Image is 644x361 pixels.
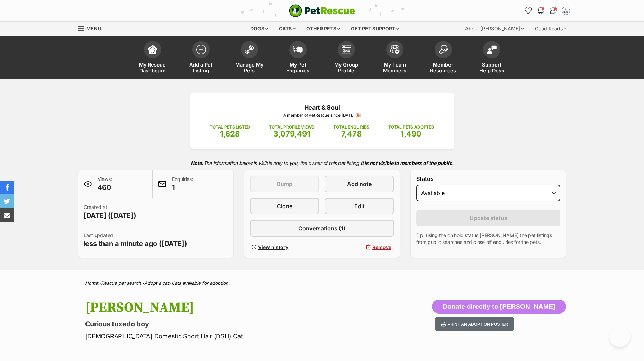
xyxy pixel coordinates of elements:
[269,124,314,130] p: TOTAL PROFILE VIEWS
[177,37,225,79] a: Add a Pet Listing
[85,300,378,316] h1: [PERSON_NAME]
[331,62,362,73] span: My Group Profile
[325,242,394,252] button: Remove
[470,214,507,222] span: Update status
[98,183,112,192] span: 460
[250,176,319,192] button: Bump
[609,326,630,347] iframe: Help Scout Beacon - Open
[298,224,345,232] span: Conversations (1)
[341,129,362,138] span: 7,478
[98,176,112,192] p: Views:
[84,239,187,248] span: less than a minute ago ([DATE])
[538,7,543,14] img: notifications-46538b983faf8c2785f20acdc204bb7945ddae34d4c08c2a6579f10ce5e182be.svg
[435,317,514,331] button: Print an adoption poster
[250,220,394,237] a: Conversations (1)
[289,4,355,17] img: logo-cat-932fe2b9b8326f06289b0f2fb663e598f794de774fb13d1741a6617ecf9a85b4.svg
[346,22,404,36] div: Get pet support
[245,22,273,36] div: Dogs
[210,124,250,130] p: TOTAL PETS LISTED
[342,45,351,54] img: group-profile-icon-3fa3cf56718a62981997c0bc7e787c4b2cf8bcc04b72c1350f741eb67cf2f40e.svg
[438,45,448,54] img: member-resources-icon-8e73f808a243e03378d46382f2149f9095a855e16c252ad45f914b54edf8863c.svg
[78,22,106,34] a: Menu
[191,160,203,166] strong: Note:
[277,202,292,210] span: Clone
[172,280,228,286] a: Cats available for adoption
[401,129,421,138] span: 1,490
[68,281,577,286] div: > > >
[419,37,468,79] a: Member Resources
[282,62,314,73] span: My Pet Enquiries
[289,4,355,17] a: PetRescue
[390,45,400,54] img: team-members-icon-5396bd8760b3fe7c0b43da4ab00e1e3bb1a5d9ba89233759b79545d2d3fc5d0d.svg
[200,103,444,112] p: Heart & Soul
[354,202,365,210] span: Edit
[85,332,378,341] p: [DEMOGRAPHIC_DATA] Domestic Short Hair (DSH) Cat
[185,62,217,73] span: Add a Pet Listing
[274,22,300,36] div: Cats
[258,244,288,251] span: View history
[548,5,559,16] a: Conversations
[225,37,274,79] a: Manage My Pets
[562,7,569,14] img: Matleena Pukkila profile pic
[523,5,571,16] ul: Account quick links
[101,280,141,286] a: Rescue pet search
[148,45,157,54] img: dashboard-icon-eb2f2d2d3e046f16d808141f083e7271f6b2e854fb5c12c21221c1fb7104beca.svg
[432,300,566,314] button: Donate directly to [PERSON_NAME]
[277,180,292,188] span: Bump
[250,242,319,252] a: View history
[476,62,507,73] span: Support Help Desk
[372,244,391,251] span: Remove
[487,45,497,54] img: help-desk-icon-fdf02630f3aa405de69fd3d07c3f3aa587a6932b1a1747fa1d2bba05be0121f9.svg
[322,37,371,79] a: My Group Profile
[325,198,394,214] a: Edit
[137,62,168,73] span: My Rescue Dashboard
[428,62,459,73] span: Member Resources
[560,5,571,16] button: My account
[245,45,254,54] img: manage-my-pets-icon-02211641906a0b7f246fdf0571729dbe1e7629f14944591b6c1af311fb30b64b.svg
[85,280,98,286] a: Home
[523,5,534,16] a: Favourites
[84,211,136,220] span: [DATE] ([DATE])
[172,183,193,192] span: 1
[416,176,561,182] label: Status
[273,129,310,138] span: 3,079,491
[460,22,529,36] div: About [PERSON_NAME]
[388,124,434,130] p: TOTAL PETS ADOPTED
[274,37,322,79] a: My Pet Enquiries
[84,204,136,220] p: Created at:
[85,319,378,329] p: Curious tuxedo boy
[234,62,265,73] span: Manage My Pets
[128,37,177,79] a: My Rescue Dashboard
[550,7,557,14] img: chat-41dd97257d64d25036548639549fe6c8038ab92f7586957e7f3b1b290dea8141.svg
[535,5,546,16] button: Notifications
[325,176,394,192] a: Add note
[196,45,206,54] img: add-pet-listing-icon-0afa8454b4691262ce3f59096e99ab1cd57d4a30225e0717b998d2c9b9846f56.svg
[361,160,454,166] strong: It is not visible to members of the public.
[468,37,516,79] a: Support Help Desk
[200,112,444,118] p: A member of PetRescue since [DATE] 🎉
[347,180,372,188] span: Add note
[84,232,187,248] p: Last updated:
[293,46,303,53] img: pet-enquiries-icon-7e3ad2cf08bfb03b45e93fb7055b45f3efa6380592205ae92323e6603595dc1f.svg
[144,280,169,286] a: Adopt a cat
[416,232,561,246] p: Tip: using the on hold status [PERSON_NAME] the pet listings from public searches and close off e...
[416,210,561,226] button: Update status
[379,62,410,73] span: My Team Members
[86,26,101,32] span: Menu
[371,37,419,79] a: My Team Members
[172,176,193,192] p: Enquiries:
[250,198,319,214] a: Clone
[220,129,240,138] span: 1,628
[78,156,566,170] p: The information below is visible only to you, the owner of this pet listing.
[301,22,345,36] div: Other pets
[530,22,571,36] div: Good Reads
[333,124,369,130] p: TOTAL ENQUIRIES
